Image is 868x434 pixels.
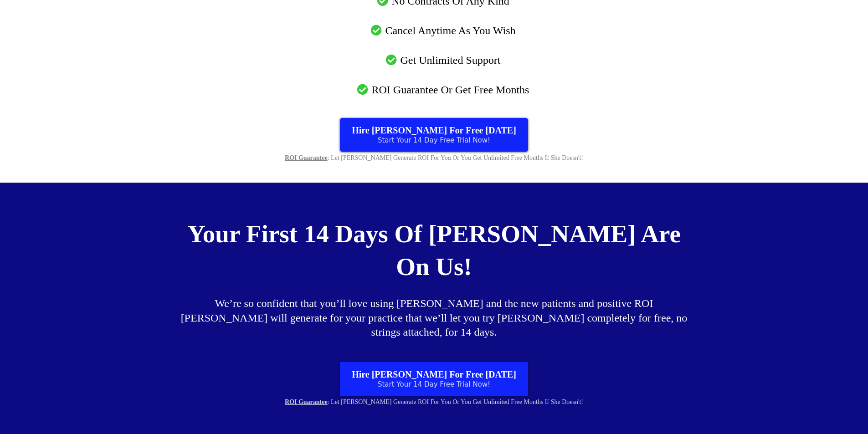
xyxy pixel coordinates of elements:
[177,398,692,406] p: : Let [PERSON_NAME] Generate ROI For You Or You Get Unlimited Free Months If She Doesn't!
[352,125,516,136] span: Hire [PERSON_NAME] For Free [DATE]
[187,220,681,281] strong: Your First 14 Days Of [PERSON_NAME] Are On Us!
[202,84,683,95] li: ROI Guarantee Or Get Free Months
[340,118,528,152] a: Hire Irine For Free Today Start Your 14 Day Free Trial Now!
[285,398,328,405] u: ROI Guarantee
[352,369,516,380] span: Hire [PERSON_NAME] For Free [DATE]
[177,154,692,162] p: : Let [PERSON_NAME] Generate ROI For You Or You Get Unlimited Free Months If She Doesn't!
[378,380,490,388] span: Start Your 14 Day Free Trial Now!
[202,25,683,36] li: Cancel Anytime As You Wish
[340,362,528,396] a: Hire Irine For Free Today Start Your 14 Day Free Trial Now!
[378,136,490,144] span: Start Your 14 Day Free Trial Now!
[202,54,683,66] li: Get Unlimited Support
[177,296,692,339] p: We’re so confident that you’ll love using [PERSON_NAME] and the new patients and positive ROI [PE...
[285,154,328,161] u: ROI Guarantee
